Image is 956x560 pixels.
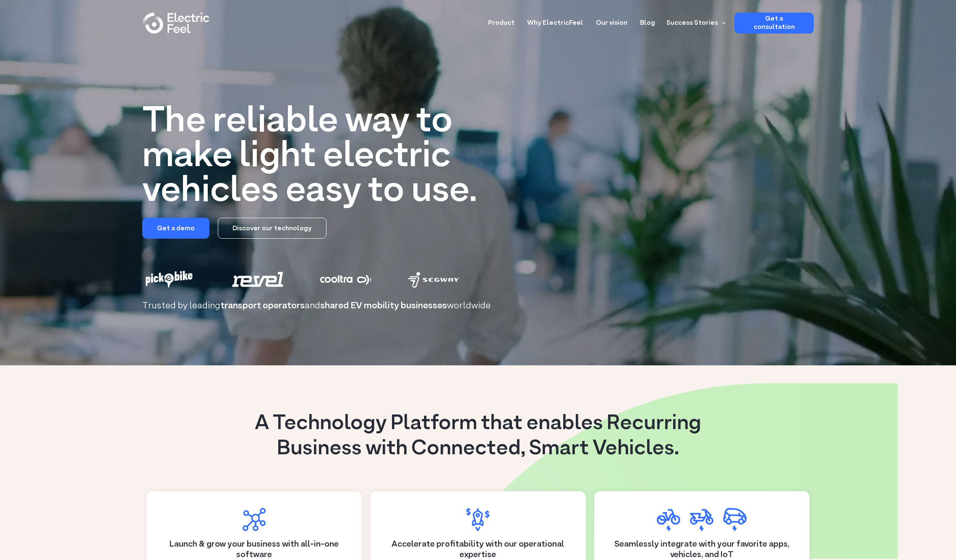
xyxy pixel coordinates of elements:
[734,13,814,34] a: Get a consultation
[661,13,728,34] div: Success Stories
[488,13,515,28] a: Product
[226,412,730,462] h3: A Technology Platform that enables Recurring Business with Connected, Smart Vehicles.
[320,300,447,313] span: shared EV mobility businesses
[55,33,95,49] input: Submit
[596,13,627,28] a: Our vision
[218,218,327,239] a: Discover our technology
[142,301,814,311] h2: Trusted by leading and worldwide
[220,300,305,313] span: transport operators
[142,105,492,209] h1: The reliable way to make light electric vehicles easy to use.
[901,505,944,548] iframe: Chatbot
[640,13,655,28] a: Blog
[142,218,209,239] a: Get a demo
[527,13,583,28] a: Why ElectricFeel
[666,18,718,28] div: Success Stories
